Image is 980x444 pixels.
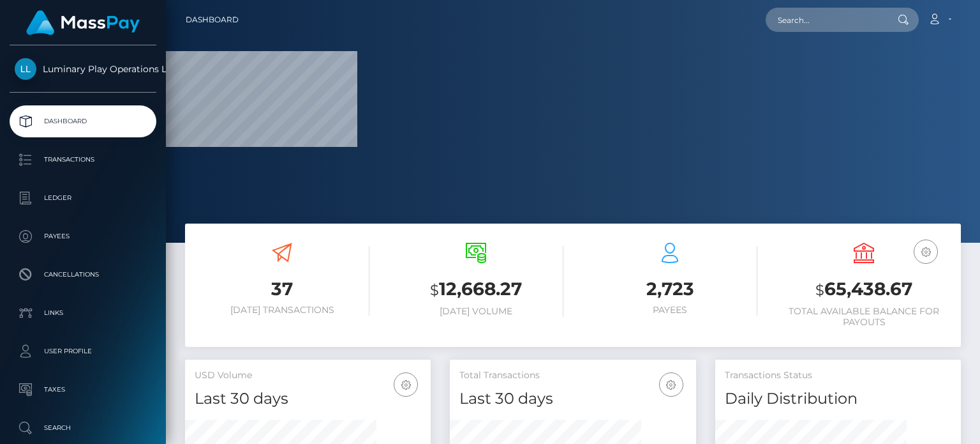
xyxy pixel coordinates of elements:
p: Links [15,303,151,323]
span: Luminary Play Operations Limited [10,63,156,75]
a: Search [10,412,156,444]
a: Dashboard [186,6,239,33]
img: Luminary Play Operations Limited [15,58,36,80]
h6: Total Available Balance for Payouts [776,306,951,328]
h4: Daily Distribution [725,388,951,410]
h4: Last 30 days [459,388,686,410]
h5: Transactions Status [725,369,951,382]
p: Ledger [15,188,151,208]
a: Payees [10,220,156,252]
h6: [DATE] Transactions [195,305,369,316]
a: User Profile [10,335,156,367]
h3: 12,668.27 [389,277,563,303]
p: Search [15,418,151,438]
a: Cancellations [10,259,156,291]
p: Dashboard [15,112,151,131]
a: Ledger [10,182,156,214]
p: Cancellations [15,265,151,284]
small: $ [430,281,439,299]
p: Payees [15,227,151,246]
p: User Profile [15,342,151,361]
h6: Payees [583,305,757,316]
p: Transactions [15,150,151,169]
h5: USD Volume [195,369,421,382]
a: Transactions [10,144,156,176]
a: Taxes [10,374,156,406]
h3: 65,438.67 [776,277,951,303]
h4: Last 30 days [195,388,421,410]
h5: Total Transactions [459,369,686,382]
p: Taxes [15,380,151,399]
h6: [DATE] Volume [389,306,563,317]
a: Links [10,297,156,329]
img: MassPay Logo [26,10,140,35]
h3: 2,723 [583,277,757,302]
a: Dashboard [10,105,156,137]
input: Search... [766,8,886,32]
small: $ [815,281,824,299]
h3: 37 [195,277,369,302]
